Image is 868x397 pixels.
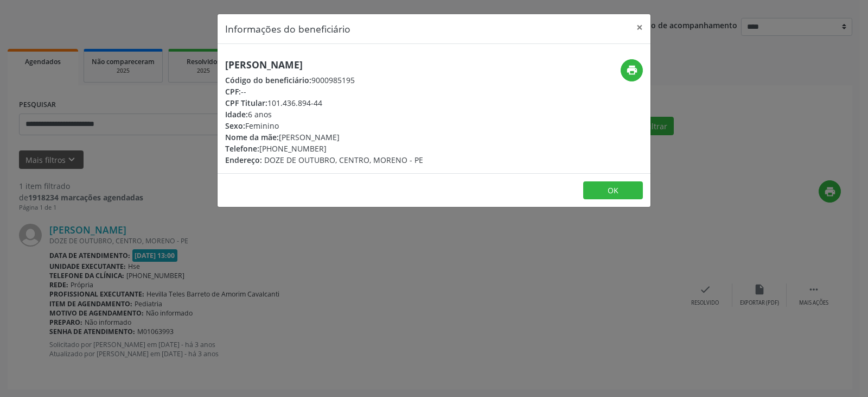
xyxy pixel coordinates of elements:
[225,59,423,71] h5: [PERSON_NAME]
[225,97,423,109] div: 101.436.894-44
[225,74,423,86] div: 9000985195
[225,121,245,131] span: Sexo:
[225,22,350,36] h5: Informações do beneficiário
[225,98,267,108] span: CPF Titular:
[225,75,311,85] span: Código do beneficiário:
[225,109,423,120] div: 6 anos
[225,143,259,154] span: Telefone:
[583,181,643,200] button: OK
[225,109,248,119] span: Idade:
[225,120,423,131] div: Feminino
[621,59,643,81] button: print
[264,155,423,165] span: DOZE DE OUTUBRO, CENTRO, MORENO - PE
[629,14,650,41] button: Close
[225,131,423,143] div: [PERSON_NAME]
[225,132,279,142] span: Nome da mãe:
[225,155,262,165] span: Endereço:
[225,143,423,154] div: [PHONE_NUMBER]
[626,64,638,76] i: print
[225,86,423,97] div: --
[225,86,241,97] span: CPF:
